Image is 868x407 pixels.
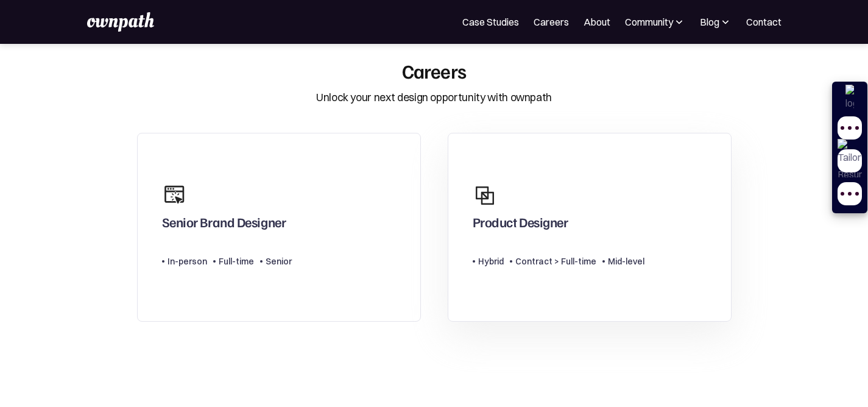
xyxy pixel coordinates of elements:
[168,254,207,269] div: In-person
[534,15,569,29] a: Careers
[478,254,504,269] div: Hybrid
[219,254,254,269] div: Full-time
[700,15,732,29] div: Blog
[625,15,685,29] div: Community
[515,254,596,269] div: Contract > Full-time
[462,15,519,29] a: Case Studies
[266,254,292,269] div: Senior
[746,15,782,29] a: Contact
[584,15,610,29] a: About
[625,15,673,29] div: Community
[608,254,644,269] div: Mid-level
[448,133,732,322] a: Product DesignerHybridContract > Full-timeMid-level
[402,59,467,82] div: Careers
[137,133,421,322] a: Senior Brand DesignerIn-personFull-timeSenior
[700,15,719,29] div: Blog
[162,214,286,236] div: Senior Brand Designer
[316,90,552,105] div: Unlock your next design opportunity with ownpath
[473,214,568,236] div: Product Designer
